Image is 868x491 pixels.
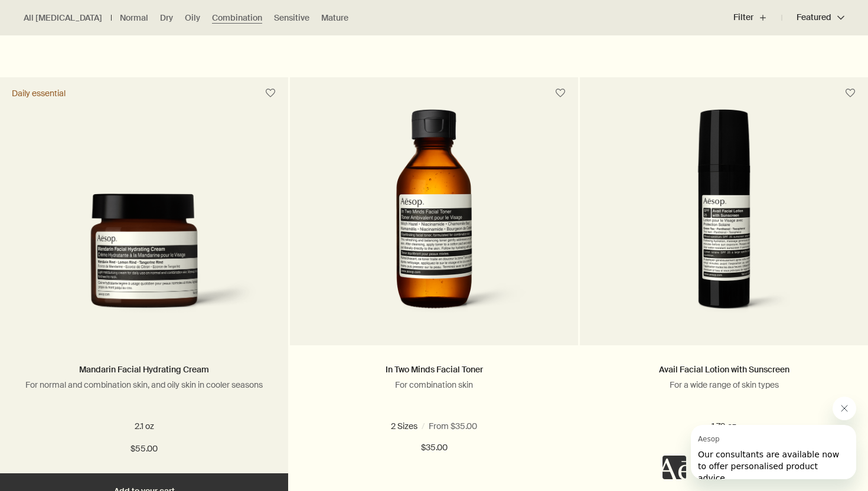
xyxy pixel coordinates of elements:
a: In Two Minds Facial Toner [386,364,483,375]
p: For a wide range of skin types [598,379,850,390]
button: Save to cabinet [260,83,281,104]
button: Save to cabinet [840,83,861,104]
div: Daily essential [12,88,66,99]
button: Featured [782,4,844,32]
img: Avail Facial Lotion with Sunscreen in black tube. [616,109,831,328]
a: Dry [160,12,173,24]
span: 3.3 fl oz [393,421,427,431]
a: In Two Minds Facial Toner in amber glass bottle [290,109,578,345]
iframe: Close message from Aesop [833,397,856,420]
a: All [MEDICAL_DATA] [24,12,102,24]
a: Mandarin Facial Hydrating Cream [79,364,209,375]
img: Mandarin Facial Hydrating Cream in amber glass jar [18,194,270,328]
span: 6.7 fl oz [449,421,483,431]
a: Normal [120,12,148,24]
div: Aesop says "Our consultants are available now to offer personalised product advice.". Open messag... [663,397,856,479]
a: Oily [185,12,200,24]
a: Sensitive [274,12,309,24]
a: Avail Facial Lotion with Sunscreen in black tube. [580,109,868,345]
a: Mature [321,12,348,24]
p: For normal and combination skin, and oily skin in cooler seasons [18,379,270,390]
img: In Two Minds Facial Toner in amber glass bottle [327,109,541,328]
button: Filter [733,4,782,32]
iframe: no content [663,456,686,479]
button: Save to cabinet [550,83,571,104]
span: $55.00 [130,442,158,456]
p: For combination skin [308,379,560,390]
span: Our consultants are available now to offer personalised product advice. [7,25,148,58]
span: $35.00 [421,441,448,455]
a: Combination [212,12,262,24]
a: Avail Facial Lotion with Sunscreen [659,364,789,375]
iframe: Message from Aesop [691,425,856,479]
